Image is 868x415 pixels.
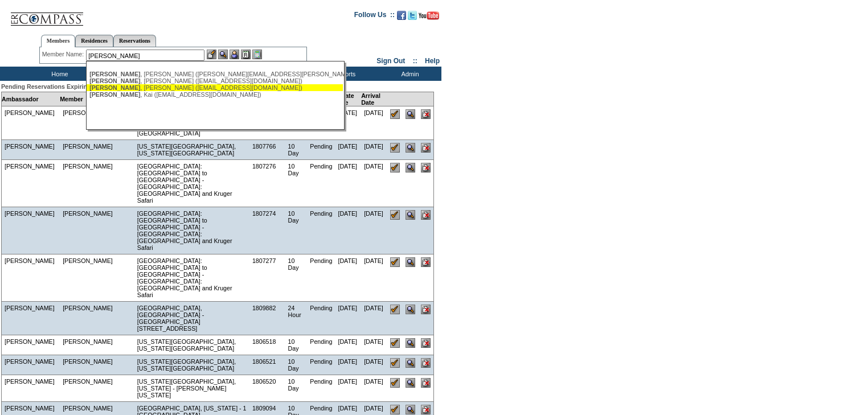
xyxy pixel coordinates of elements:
[60,254,134,302] td: [PERSON_NAME]
[307,254,335,302] td: Pending
[307,160,335,207] td: Pending
[390,405,400,414] input: Confirm
[397,14,406,21] a: Become our fan on Facebook
[89,77,140,84] span: [PERSON_NAME]
[10,3,84,26] img: Compass Home
[413,57,417,65] span: ::
[249,140,285,160] td: 1807766
[89,77,340,84] div: , [PERSON_NAME] ([EMAIL_ADDRESS][DOMAIN_NAME])
[2,106,60,140] td: [PERSON_NAME]
[406,405,415,414] input: View
[421,378,431,388] input: Cancel
[307,207,335,254] td: Pending
[26,67,91,81] td: Home
[397,11,406,20] img: Become our fan on Facebook
[408,14,417,21] a: Follow us on Twitter
[390,305,400,314] input: Confirm
[285,207,308,254] td: 10 Day
[89,84,340,91] div: , [PERSON_NAME] ([EMAIL_ADDRESS][DOMAIN_NAME])
[60,106,134,140] td: [PERSON_NAME]
[335,207,361,254] td: [DATE]
[376,67,441,81] td: Admin
[307,302,335,335] td: Pending
[89,71,340,77] div: , [PERSON_NAME] ([PERSON_NAME][EMAIL_ADDRESS][PERSON_NAME][DOMAIN_NAME])
[361,254,387,302] td: [DATE]
[134,254,249,302] td: [GEOGRAPHIC_DATA]: [GEOGRAPHIC_DATA] to [GEOGRAPHIC_DATA] - [GEOGRAPHIC_DATA]: [GEOGRAPHIC_DATA] ...
[60,302,134,335] td: [PERSON_NAME]
[376,57,405,65] a: Sign Out
[89,91,140,98] span: [PERSON_NAME]
[335,375,361,402] td: [DATE]
[361,302,387,335] td: [DATE]
[134,160,249,207] td: [GEOGRAPHIC_DATA]: [GEOGRAPHIC_DATA] to [GEOGRAPHIC_DATA] - [GEOGRAPHIC_DATA]: [GEOGRAPHIC_DATA] ...
[60,375,134,402] td: [PERSON_NAME]
[421,405,431,414] input: Cancel
[390,358,400,368] input: Confirm
[2,355,60,375] td: [PERSON_NAME]
[2,160,60,207] td: [PERSON_NAME]
[406,210,415,220] input: View
[361,140,387,160] td: [DATE]
[425,57,440,65] a: Help
[2,140,60,160] td: [PERSON_NAME]
[60,92,134,106] td: Member
[60,335,134,355] td: [PERSON_NAME]
[421,109,431,119] input: Cancel
[218,50,228,59] img: View
[113,35,156,47] a: Reservations
[361,335,387,355] td: [DATE]
[406,109,415,119] input: View
[390,210,400,220] input: Confirm
[285,160,308,207] td: 10 Day
[230,50,239,59] img: Impersonate
[335,355,361,375] td: [DATE]
[134,335,249,355] td: [US_STATE][GEOGRAPHIC_DATA], [US_STATE][GEOGRAPHIC_DATA]
[285,375,308,402] td: 10 Day
[307,375,335,402] td: Pending
[252,50,262,59] img: b_calculator.gif
[361,160,387,207] td: [DATE]
[421,163,431,172] input: Cancel
[406,305,415,314] input: View
[390,378,400,388] input: Confirm
[2,335,60,355] td: [PERSON_NAME]
[249,375,285,402] td: 1806520
[241,50,251,59] img: Reservations
[406,163,415,172] input: View
[60,140,134,160] td: [PERSON_NAME]
[335,302,361,335] td: [DATE]
[307,355,335,375] td: Pending
[60,207,134,254] td: [PERSON_NAME]
[406,378,415,388] input: View
[2,92,60,106] td: Ambassador
[419,11,439,20] img: Subscribe to our YouTube Channel
[89,91,340,98] div: , Kai ([EMAIL_ADDRESS][DOMAIN_NAME])
[390,143,400,153] input: Confirm
[361,106,387,140] td: [DATE]
[421,257,431,267] input: Cancel
[285,302,308,335] td: 24 Hour
[285,254,308,302] td: 10 Day
[335,160,361,207] td: [DATE]
[335,335,361,355] td: [DATE]
[406,143,415,153] input: View
[249,335,285,355] td: 1806518
[361,92,387,106] td: Arrival Date
[419,14,439,21] a: Subscribe to our YouTube Channel
[249,207,285,254] td: 1807274
[42,50,86,59] div: Member Name:
[134,302,249,335] td: [GEOGRAPHIC_DATA], [GEOGRAPHIC_DATA] - [GEOGRAPHIC_DATA][STREET_ADDRESS]
[2,254,60,302] td: [PERSON_NAME]
[134,375,249,402] td: [US_STATE][GEOGRAPHIC_DATA], [US_STATE] - [PERSON_NAME] [US_STATE]
[421,210,431,220] input: Cancel
[60,160,134,207] td: [PERSON_NAME]
[2,375,60,402] td: [PERSON_NAME]
[75,35,113,47] a: Residences
[335,106,361,140] td: [DATE]
[60,355,134,375] td: [PERSON_NAME]
[307,335,335,355] td: Pending
[421,305,431,314] input: Cancel
[335,92,361,106] td: Create Date
[390,109,400,119] input: Confirm
[390,163,400,172] input: Confirm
